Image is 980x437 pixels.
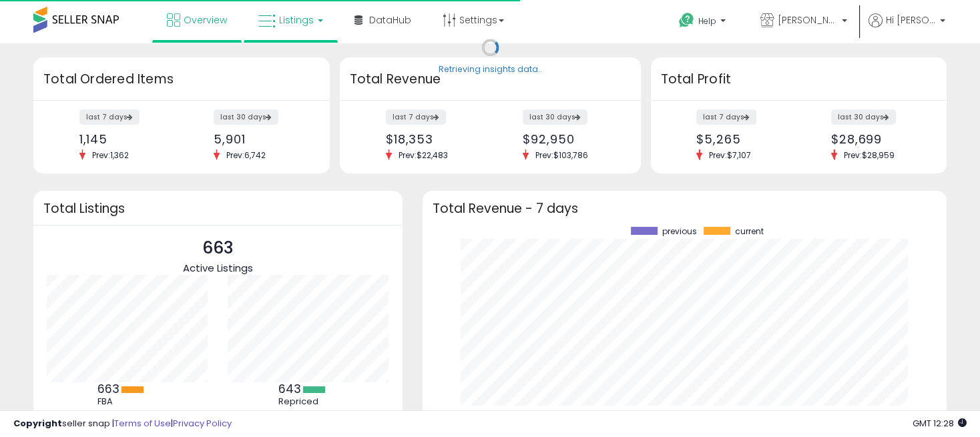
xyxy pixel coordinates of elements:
span: current [735,227,764,236]
label: last 30 days [831,109,896,125]
label: last 30 days [214,109,278,125]
label: last 7 days [79,109,140,125]
strong: Copyright [13,417,62,430]
a: Hi [PERSON_NAME] [869,13,945,43]
div: FBA [97,396,158,407]
b: 0 [97,409,105,425]
div: Retrieving insights data.. [439,64,542,76]
h3: Total Profit [661,70,937,89]
span: 2025-09-11 12:28 GMT [913,417,967,430]
span: DataHub [369,13,411,27]
span: Prev: $7,107 [702,149,758,161]
span: Prev: $22,483 [392,149,455,161]
i: Get Help [678,12,695,29]
b: 20 [278,409,292,425]
div: seller snap | | [13,418,232,430]
b: 663 [97,381,119,397]
label: last 30 days [523,109,587,125]
div: $28,699 [831,132,923,146]
p: 663 [183,236,253,261]
label: last 7 days [386,109,446,125]
span: [PERSON_NAME] LLC [778,13,838,27]
span: Active Listings [183,261,253,275]
span: previous [662,227,697,236]
span: Prev: 6,742 [220,149,272,161]
b: 643 [278,381,301,397]
span: Prev: $28,959 [837,149,901,161]
h3: Total Revenue [350,70,631,89]
label: last 7 days [696,109,756,125]
span: Hi [PERSON_NAME] [886,13,936,27]
a: Privacy Policy [173,417,232,430]
div: 1,145 [79,132,172,146]
h3: Total Ordered Items [43,70,320,89]
div: $5,265 [696,132,788,146]
div: 5,901 [214,132,306,146]
div: $18,353 [386,132,480,146]
div: Repriced [278,396,338,407]
a: Terms of Use [114,417,171,430]
h3: Total Listings [43,203,393,213]
span: Overview [184,13,227,27]
span: Prev: $103,786 [529,149,595,161]
span: Help [698,15,716,27]
span: Prev: 1,362 [85,149,136,161]
div: $92,950 [523,132,617,146]
a: Help [668,2,739,43]
span: Listings [279,13,314,27]
h3: Total Revenue - 7 days [433,203,937,213]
